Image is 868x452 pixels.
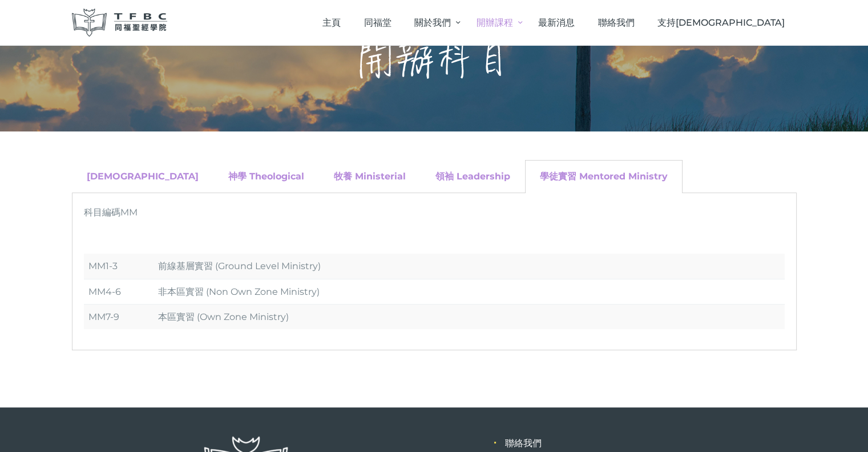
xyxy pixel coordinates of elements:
[527,6,587,39] a: 最新消息
[84,304,154,329] td: MM7-9
[352,6,403,39] a: 同福堂
[538,17,575,28] span: 最新消息
[364,17,391,28] span: 同福堂
[84,254,154,279] td: MM1-3
[154,304,784,329] td: 本區實習 (Own Zone Ministry)
[84,279,154,304] td: MM4-6
[72,9,168,37] img: 同福聖經學院 TFBC
[657,17,785,28] span: 支持[DEMOGRAPHIC_DATA]
[228,171,304,182] a: 神學 Theological
[586,6,646,39] a: 聯絡我們
[334,171,406,182] a: 牧養 Ministerial
[598,17,635,28] span: 聯絡我們
[311,6,353,39] a: 主頁
[154,279,784,304] td: 非本區實習 (Non Own Zone Ministry)
[84,207,120,218] span: 科目編碼
[87,171,199,182] a: [DEMOGRAPHIC_DATA]
[477,17,513,28] span: 開辦課程
[646,6,797,39] a: 支持[DEMOGRAPHIC_DATA]
[356,34,513,86] h1: 開辦科目
[120,207,138,218] span: MM
[505,438,542,449] a: 聯絡我們
[465,6,526,39] a: 開辦課程
[322,17,341,28] span: 主頁
[154,254,784,279] td: 前線基層實習 (Ground Level Ministry)
[414,17,451,28] span: 關於我們
[435,171,510,182] a: 領袖 Leadership
[540,171,668,182] a: 學徒實習 Mentored Ministry
[403,6,465,39] a: 關於我們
